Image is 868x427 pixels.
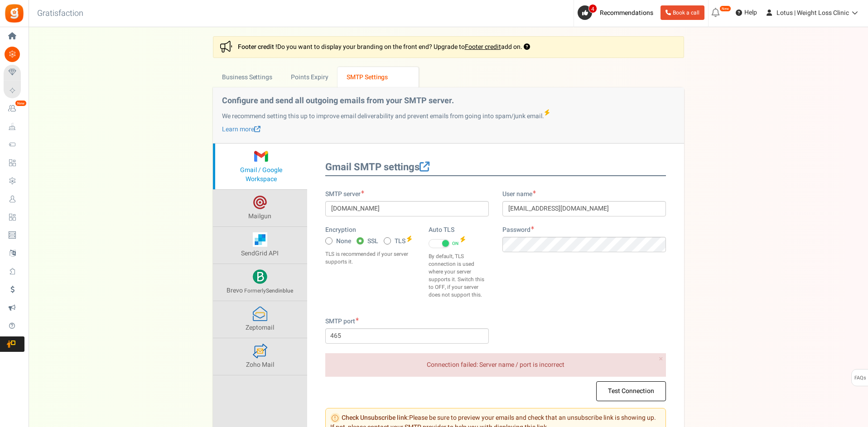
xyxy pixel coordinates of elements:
[596,381,666,401] button: Test Connection
[659,353,663,365] span: ×
[325,328,489,344] input: SMTP port
[213,338,307,375] a: Zoho Mail
[213,301,307,338] a: Zeptomail
[459,236,465,243] i: Recommended
[336,237,351,246] span: None
[266,287,293,295] strong: Sendinblue
[732,5,761,20] a: Help
[465,42,501,52] a: Footer credit
[238,42,277,52] strong: Footer credit !
[429,225,454,235] label: Auto TLS
[325,225,356,235] label: Encryption
[588,4,597,13] span: 4
[4,101,24,116] a: New
[248,211,271,221] span: Mailgun
[502,201,666,216] input: SMTP user name
[282,67,338,87] a: Points Expiry
[213,190,307,226] a: Mailgun
[338,67,419,87] a: SMTP Settings
[240,165,282,184] span: Gmail / Google Workspace
[213,264,307,301] a: Brevo FormerlySendinblue
[429,253,489,299] small: By default, TLS connection is used where your server supports it. Switch this to OFF, if your ser...
[776,8,849,18] span: Lotus | Weight Loss Clinic
[420,160,429,174] a: Learn more
[244,287,293,295] span: Formerly
[213,36,684,58] div: Do you want to display your branding on the front end? Upgrade to add on.
[661,5,704,20] a: Book a call
[222,96,675,106] h4: Configure and send all outgoing emails from your SMTP server.
[27,5,93,23] h3: Gratisfaction
[325,353,666,377] div: Connection failed: Server name / port is incorrect
[502,225,534,235] label: Password
[325,201,489,216] input: SMTP server
[4,3,24,24] img: Gratisfaction
[213,227,307,264] a: SendGrid API
[15,100,27,106] em: New
[222,110,675,121] p: We recommend setting this up to improve email deliverability and prevent emails from going into s...
[241,249,279,258] span: SendGrid API
[578,5,657,20] a: 4 Recommendations
[544,109,550,116] i: Recommended
[502,190,536,199] label: User name
[742,8,757,17] span: Help
[222,125,260,134] a: Learn more
[325,162,666,176] h3: Gmail SMTP settings
[367,237,378,246] span: SSL
[854,369,866,387] span: FAQs
[325,250,415,266] small: TLS is recommended if your server supports it.
[213,144,307,189] a: Gmail / Google Workspace
[600,8,653,18] span: Recommendations
[325,317,359,326] label: SMTP port
[213,67,282,87] a: Business Settings
[325,190,364,199] label: SMTP server
[227,286,243,295] span: Brevo
[395,237,405,246] span: TLS
[452,240,458,247] span: ON
[342,413,409,422] b: Check Unsubscribe link:
[719,5,731,12] em: New
[406,235,412,242] i: Recommended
